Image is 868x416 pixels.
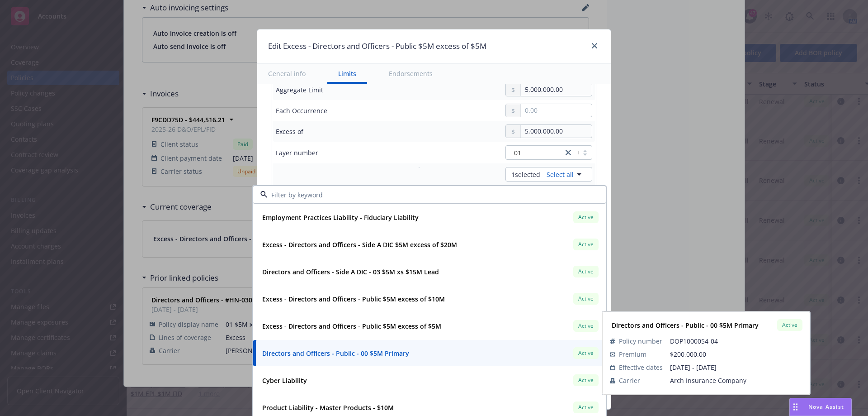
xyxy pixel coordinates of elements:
span: Active [577,240,595,249]
span: 01 [514,148,521,158]
strong: Excess - Directors and Officers - Public $5M excess of $5M [262,322,441,330]
strong: Directors and Officers - Side A DIC - 03 $5M xs $15M Lead [262,268,439,276]
input: Filter by keyword [268,190,588,200]
input: 0.00 [521,83,592,96]
a: close [563,147,574,158]
span: Active [577,268,595,276]
div: Each Occurrence [276,106,327,115]
span: Arch Insurance Company [670,376,802,385]
span: DOP1000054-04 [670,336,802,346]
span: 01 [510,148,558,158]
strong: Directors and Officers - Public - 00 $5M Primary [262,349,409,358]
input: 0.00 [521,125,592,138]
div: Layer number [276,148,318,158]
div: Primary lines of coverage [276,183,352,193]
button: General info [257,63,316,84]
span: Carrier [619,376,640,385]
span: Active [577,295,595,303]
button: 1selectedSelect all [505,167,592,182]
h1: Edit Excess - Directors and Officers - Public $5M excess of $5M [268,40,486,52]
div: Aggregate Limit [276,85,323,95]
strong: Cyber Liability [262,376,307,385]
span: [DATE] - [DATE] [670,363,802,372]
input: 0.00 [521,104,592,117]
strong: Excess - Directors and Officers - Public $5M excess of $10M [262,295,445,303]
a: close [589,40,600,51]
span: Active [577,349,595,357]
strong: Excess - Directors and Officers - Side A DIC $5M excess of $20M [262,240,457,249]
span: $200,000.00 [670,350,706,359]
strong: Employment Practices Liability - Fiduciary Liability [262,213,419,222]
span: 1 selected [511,170,540,179]
button: Limits [327,63,367,84]
span: Nova Assist [808,403,844,411]
span: Effective dates [619,363,663,372]
span: Active [781,321,799,329]
a: Select all [543,170,574,179]
strong: Directors and Officers - Public - 00 $5M Primary [612,321,759,330]
span: Active [577,213,595,221]
button: Nova Assist [789,398,852,416]
div: Drag to move [790,398,801,416]
span: Policy number [619,336,662,346]
span: Active [577,322,595,330]
span: Premium [619,349,646,359]
div: Excess of [276,127,303,136]
span: Active [577,376,595,384]
button: Endorsements [378,63,443,84]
